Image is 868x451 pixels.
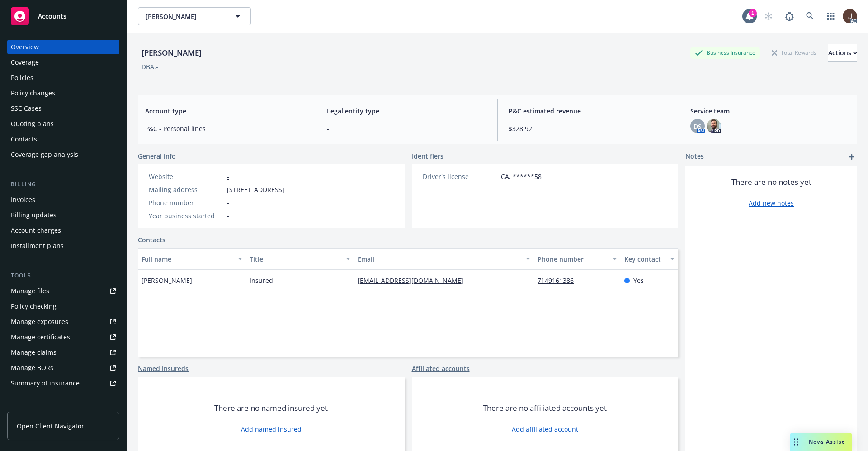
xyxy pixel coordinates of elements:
[142,62,158,71] div: DBA: -
[146,12,224,21] span: [PERSON_NAME]
[7,239,119,253] a: Installment plans
[828,44,857,61] div: Actions
[145,124,305,133] span: P&C - Personal lines
[11,55,39,70] div: Coverage
[7,55,119,70] a: Coverage
[7,147,119,162] a: Coverage gap analysis
[731,177,811,188] span: There are no notes yet
[7,345,119,360] a: Manage claims
[149,211,223,221] div: Year business started
[509,106,668,116] span: P&C estimated revenue
[149,172,223,181] div: Website
[11,40,39,54] div: Overview
[843,9,857,23] img: photo
[11,86,55,100] div: Policy changes
[38,13,66,20] span: Accounts
[809,438,844,446] span: Nova Assist
[7,284,119,298] a: Manage files
[846,151,857,162] a: add
[142,276,192,285] span: [PERSON_NAME]
[11,345,57,360] div: Manage claims
[624,254,665,264] div: Key contact
[149,198,223,207] div: Phone number
[7,361,119,375] a: Manage BORs
[11,239,64,253] div: Installment plans
[7,132,119,146] a: Contacts
[138,151,176,161] span: General info
[790,433,852,451] button: Nova Assist
[7,193,119,207] a: Invoices
[7,208,119,222] a: Billing updates
[534,248,620,270] button: Phone number
[142,254,232,264] div: Full name
[693,122,702,131] span: DS
[509,124,668,133] span: $328.92
[767,47,821,58] div: Total Rewards
[354,248,534,270] button: Email
[790,433,802,451] div: Drag to move
[227,198,229,207] span: -
[685,151,704,162] span: Notes
[749,9,757,17] div: 1
[780,7,798,25] a: Report a Bug
[358,254,520,264] div: Email
[17,421,84,431] span: Open Client Navigator
[7,40,119,54] a: Overview
[801,7,819,25] a: Search
[138,47,205,59] div: [PERSON_NAME]
[690,106,850,116] span: Service team
[707,119,721,133] img: photo
[538,254,607,264] div: Phone number
[11,101,42,116] div: SSC Cases
[327,124,486,133] span: -
[138,364,189,373] a: Named insureds
[822,7,840,25] a: Switch app
[11,117,54,131] div: Quoting plans
[7,299,119,314] a: Policy checking
[11,299,57,314] div: Policy checking
[633,276,644,285] span: Yes
[538,276,581,285] a: 7149161386
[241,424,302,434] a: Add named insured
[412,151,443,161] span: Identifiers
[214,403,328,413] span: There are no named insured yet
[828,44,857,62] button: Actions
[227,185,284,194] span: [STREET_ADDRESS]
[11,315,68,329] div: Manage exposures
[759,7,778,25] a: Start snowing
[412,364,470,373] a: Affiliated accounts
[11,132,37,146] div: Contacts
[138,235,165,244] a: Contacts
[11,330,70,344] div: Manage certificates
[11,223,61,238] div: Account charges
[11,284,49,298] div: Manage files
[621,248,678,270] button: Key contact
[7,376,119,390] a: Summary of insurance
[7,315,119,329] a: Manage exposures
[7,4,119,29] a: Accounts
[11,70,33,85] div: Policies
[250,254,340,264] div: Title
[11,147,78,162] div: Coverage gap analysis
[250,276,273,285] span: Insured
[7,271,119,280] div: Tools
[512,424,578,434] a: Add affiliated account
[358,276,471,285] a: [EMAIL_ADDRESS][DOMAIN_NAME]
[138,7,251,25] button: [PERSON_NAME]
[690,47,760,58] div: Business Insurance
[7,101,119,116] a: SSC Cases
[138,248,246,270] button: Full name
[7,86,119,100] a: Policy changes
[145,106,305,116] span: Account type
[149,185,223,194] div: Mailing address
[11,361,53,375] div: Manage BORs
[7,330,119,344] a: Manage certificates
[423,172,497,181] div: Driver's license
[11,208,57,222] div: Billing updates
[227,172,229,181] a: -
[7,223,119,238] a: Account charges
[7,117,119,131] a: Quoting plans
[7,70,119,85] a: Policies
[227,211,229,221] span: -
